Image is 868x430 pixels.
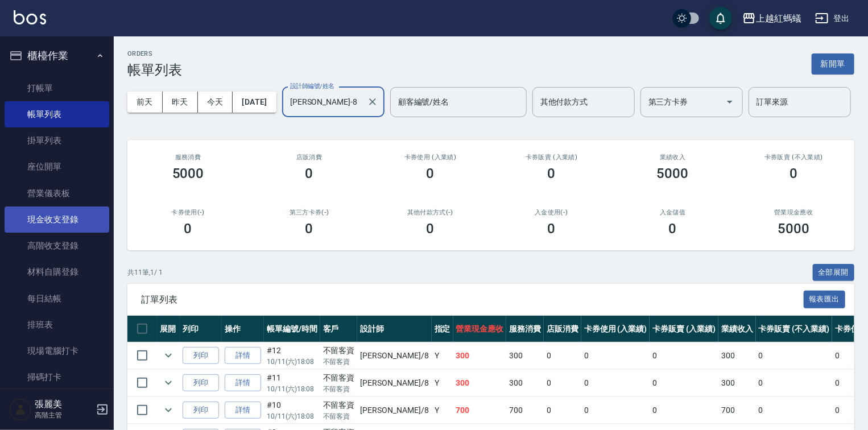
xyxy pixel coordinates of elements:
h2: 入金儲值 [626,209,720,216]
a: 排班表 [5,312,109,338]
th: 業績收入 [718,316,756,342]
button: 今天 [198,92,233,113]
a: 每日結帳 [5,286,109,312]
a: 詳情 [225,374,261,392]
td: #12 [264,342,320,369]
p: 高階主管 [35,410,93,420]
p: 不留客資 [323,411,355,421]
h2: 卡券使用 (入業績) [383,154,477,161]
td: #11 [264,370,320,396]
th: 服務消費 [506,316,544,342]
td: Y [432,342,453,369]
td: 300 [718,342,756,369]
span: 訂單列表 [141,294,804,305]
a: 材料自購登錄 [5,259,109,285]
button: [DATE] [233,92,276,113]
h3: 0 [548,166,556,181]
h2: 店販消費 [262,154,356,161]
th: 卡券販賣 (不入業績) [756,316,832,342]
button: 列印 [183,402,219,419]
th: 設計師 [357,316,431,342]
button: 上越紅螞蟻 [738,7,806,30]
td: 0 [756,397,832,424]
a: 高階收支登錄 [5,233,109,259]
h3: 0 [305,166,313,181]
a: 掃碼打卡 [5,364,109,390]
td: 0 [581,370,650,396]
td: 0 [581,342,650,369]
h2: ORDERS [127,50,182,57]
a: 詳情 [225,347,261,365]
a: 帳單列表 [5,101,109,127]
button: 櫃檯作業 [5,41,109,71]
h3: 0 [305,221,313,237]
button: expand row [160,402,177,419]
p: 10/11 (六) 18:08 [267,357,317,367]
h3: 5000 [657,166,689,181]
div: 上越紅螞蟻 [756,11,801,26]
th: 客戶 [320,316,358,342]
label: 設計師編號/姓名 [290,82,334,90]
td: 0 [544,370,581,396]
button: 列印 [183,374,219,392]
p: 不留客資 [323,384,355,394]
th: 卡券販賣 (入業績) [650,316,718,342]
td: [PERSON_NAME] /8 [357,397,431,424]
td: 700 [453,397,507,424]
td: 700 [718,397,756,424]
h3: 5000 [172,166,204,181]
button: expand row [160,374,177,391]
button: Open [721,93,739,111]
button: 新開單 [812,53,854,75]
td: 0 [756,370,832,396]
td: 0 [650,370,718,396]
td: #10 [264,397,320,424]
button: 昨天 [163,92,198,113]
td: 0 [756,342,832,369]
th: 操作 [222,316,264,342]
div: 不留客資 [323,345,355,357]
a: 詳情 [225,402,261,419]
h3: 0 [427,221,435,237]
th: 卡券使用 (入業績) [581,316,650,342]
button: expand row [160,347,177,364]
h3: 服務消費 [141,154,235,161]
th: 帳單編號/時間 [264,316,320,342]
a: 現金收支登錄 [5,206,109,233]
button: 列印 [183,347,219,365]
button: Clear [365,94,381,110]
button: 全部展開 [813,264,855,282]
h2: 第三方卡券(-) [262,209,356,216]
h2: 營業現金應收 [747,209,841,216]
h3: 0 [669,221,677,237]
h3: 0 [427,166,435,181]
button: 報表匯出 [804,291,846,308]
p: 10/11 (六) 18:08 [267,411,317,421]
td: 300 [506,370,544,396]
h3: 0 [790,166,798,181]
td: 0 [544,342,581,369]
div: 不留客資 [323,399,355,411]
h2: 其他付款方式(-) [383,209,477,216]
th: 營業現金應收 [453,316,507,342]
a: 報表匯出 [804,293,846,304]
td: 300 [453,370,507,396]
button: save [709,7,732,30]
td: 300 [453,342,507,369]
a: 現場電腦打卡 [5,338,109,364]
a: 座位開單 [5,154,109,180]
h2: 業績收入 [626,154,720,161]
h2: 卡券販賣 (不入業績) [747,154,841,161]
button: 前天 [127,92,163,113]
h5: 張麗美 [35,399,93,410]
td: [PERSON_NAME] /8 [357,342,431,369]
td: 0 [544,397,581,424]
td: Y [432,370,453,396]
a: 掛單列表 [5,127,109,154]
th: 指定 [432,316,453,342]
h2: 卡券販賣 (入業績) [505,154,598,161]
th: 展開 [157,316,180,342]
td: 0 [650,397,718,424]
td: 700 [506,397,544,424]
td: Y [432,397,453,424]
